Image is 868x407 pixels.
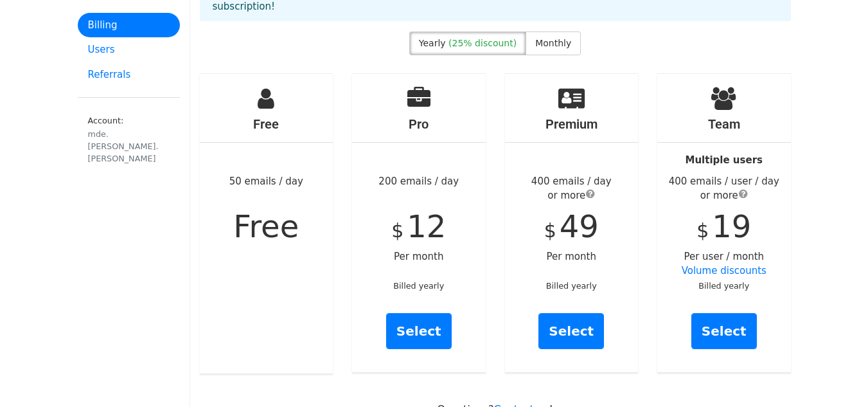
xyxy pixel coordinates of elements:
strong: Multiple users [686,154,763,166]
span: $ [696,219,709,242]
a: Billing [78,13,180,38]
span: Yearly [419,38,446,48]
span: 19 [712,208,751,244]
div: 50 emails / day [200,74,333,374]
div: 400 emails / day or more [505,174,639,203]
small: Account: [88,116,170,165]
h4: Premium [505,116,639,132]
a: Volume discounts [682,265,766,276]
span: Monthly [535,38,571,48]
div: Per month [505,74,639,372]
div: Widget de chat [804,345,868,407]
div: mde.[PERSON_NAME].[PERSON_NAME] [88,128,170,165]
small: Billed yearly [698,281,749,291]
a: Select [386,313,452,349]
span: Free [233,208,299,244]
small: Billed yearly [546,281,597,291]
small: Billed yearly [393,281,444,291]
iframe: Chat Widget [804,345,868,407]
span: 49 [560,208,599,244]
div: 400 emails / user / day or more [657,174,791,203]
span: (25% discount) [448,38,517,48]
div: 200 emails / day Per month [352,74,486,372]
a: Users [78,37,180,62]
span: $ [391,219,403,242]
h4: Pro [352,116,486,132]
a: Referrals [78,62,180,87]
a: Select [538,313,604,349]
span: $ [544,219,556,242]
span: 12 [407,208,446,244]
a: Select [691,313,757,349]
h4: Team [657,116,791,132]
h4: Free [200,116,333,132]
div: Per user / month [657,74,791,372]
